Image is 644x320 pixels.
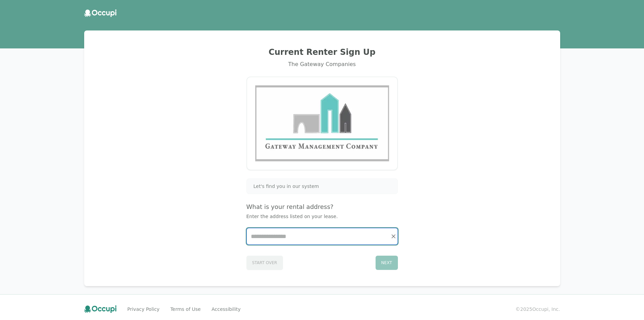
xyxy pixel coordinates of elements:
[92,60,552,68] div: The Gateway Companies
[92,47,552,58] h2: Current Renter Sign Up
[127,306,160,313] a: Privacy Policy
[212,306,241,313] a: Accessibility
[246,202,398,212] h4: What is your rental address?
[389,232,398,241] button: Clear
[247,228,398,244] input: Start typing...
[170,306,201,313] a: Terms of Use
[516,306,560,313] small: © 2025 Occupi, Inc.
[246,213,398,220] p: Enter the address listed on your lease.
[255,85,389,162] img: Gateway Management
[254,183,319,190] span: Let's find you in our system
